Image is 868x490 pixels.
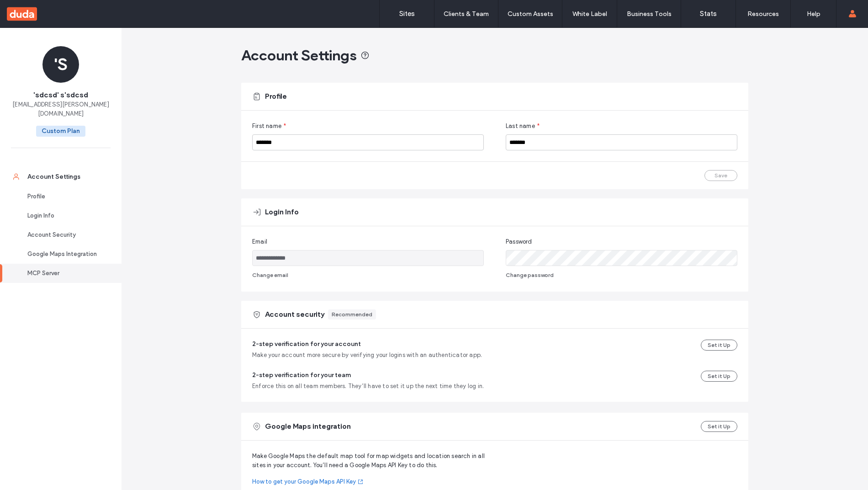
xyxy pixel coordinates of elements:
span: Email [252,237,267,246]
button: Change email [252,270,288,281]
label: Custom Assets [508,10,553,18]
span: Google Maps integration [265,421,351,431]
span: 2-step verification for your account [252,340,361,348]
input: Email [252,250,484,266]
label: Clients & Team [444,10,489,18]
span: Last name [506,122,535,131]
span: Enforce this on all team members. They’ll have to set it up the next time they log in. [252,382,484,391]
span: Make your account more secure by verifying your logins with an authenticator app. [252,351,482,360]
span: Account Settings [241,46,357,64]
span: Make Google Maps the default map tool for map widgets and location search in all sites in your ac... [252,452,495,470]
button: Set it Up [701,340,737,351]
label: Business Tools [627,10,672,18]
span: Password [506,237,532,246]
span: [EMAIL_ADDRESS][PERSON_NAME][DOMAIN_NAME] [11,100,111,118]
span: 'sdcsd' s'sdcsd [33,90,88,100]
span: Account security [265,309,324,320]
span: First name [252,122,281,131]
span: Custom Plan [36,126,85,137]
span: Login Info [265,207,299,217]
label: Help [807,10,820,18]
input: Last name [506,134,737,150]
div: Profile [27,192,102,201]
button: Set it Up [701,421,737,432]
div: Account Settings [27,172,102,181]
input: First name [252,134,484,150]
span: 2-step verification for your team [252,371,351,379]
div: 'S [42,46,79,83]
button: Set it Up [701,371,737,382]
label: Stats [700,10,717,18]
div: Account Security [27,230,102,240]
label: Sites [399,10,415,18]
input: Password [506,250,737,266]
span: Profile [265,91,287,101]
div: Google Maps Integration [27,250,102,259]
label: Resources [747,10,779,18]
label: White Label [572,10,607,18]
div: Login Info [27,211,102,220]
div: Recommended [332,310,372,319]
button: Change password [506,270,554,281]
a: How to get your Google Maps API Key [252,477,495,486]
div: MCP Server [27,269,102,278]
